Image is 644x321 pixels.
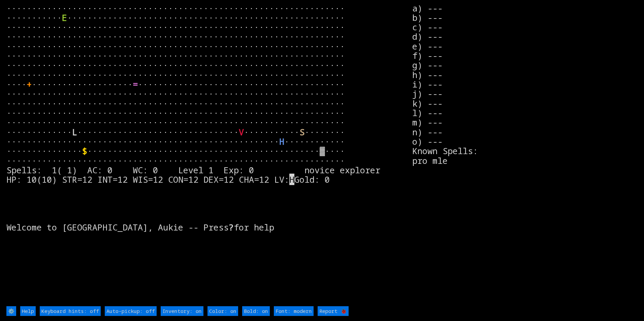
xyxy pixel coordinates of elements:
font: + [27,78,32,90]
larn: ··································································· ··········· ·················... [6,3,412,305]
input: ⚙️ [6,306,16,316]
input: Bold: on [242,306,270,316]
b: ? [229,221,234,233]
input: Report 🐞 [318,306,349,316]
font: H [279,136,284,147]
input: Help [20,306,36,316]
input: Keyboard hints: off [40,306,101,316]
font: E [62,12,67,23]
stats: a) --- b) --- c) --- d) --- e) --- f) --- g) --- h) --- i) --- j) --- k) --- l) --- m) --- n) ---... [412,3,638,305]
font: L [72,126,77,138]
font: $ [82,145,87,156]
font: = [133,78,138,90]
input: Font: modern [274,306,314,316]
mark: H [289,174,294,185]
input: Color: on [207,306,238,316]
font: V [239,126,244,138]
input: Auto-pickup: off [105,306,157,316]
font: S [299,126,304,138]
input: Inventory: on [161,306,203,316]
